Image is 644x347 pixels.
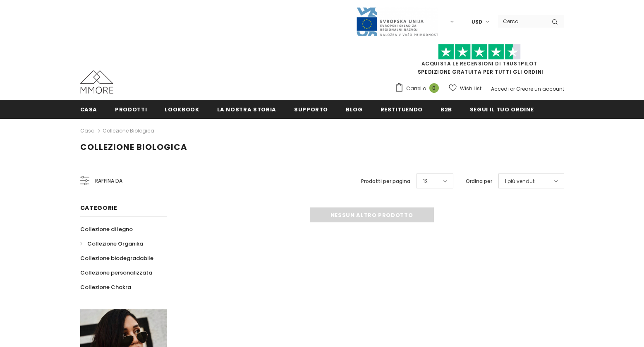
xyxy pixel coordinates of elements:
[80,265,152,280] a: Collezione personalizzata
[217,106,276,113] span: La nostra storia
[381,106,423,113] span: Restituendo
[470,100,534,118] a: Segui il tuo ordine
[498,15,546,27] input: Search Site
[356,18,438,25] a: Javni Razpis
[80,269,152,277] span: Collezione personalizzata
[516,85,564,92] a: Creare un account
[80,254,153,262] span: Collezione biodegradabile
[356,7,438,37] img: Javni Razpis
[80,283,131,291] span: Collezione Chakra
[449,81,481,96] a: Wish List
[395,48,564,75] span: SPEDIZIONE GRATUITA PER TUTTI GLI ORDINI
[294,100,328,118] a: supporto
[460,84,481,93] span: Wish List
[80,222,133,236] a: Collezione di legno
[80,236,143,251] a: Collezione Organika
[429,83,439,93] span: 0
[381,100,423,118] a: Restituendo
[80,70,113,94] img: Casi MMORE
[510,85,515,92] span: or
[406,84,426,93] span: Carrello
[80,126,95,136] a: Casa
[466,177,492,186] label: Ordina per
[80,141,187,153] span: Collezione biologica
[165,106,199,113] span: Lookbook
[395,82,443,95] a: Carrello 0
[80,280,131,294] a: Collezione Chakra
[421,60,537,67] a: Acquista le recensioni di TrustPilot
[95,176,122,186] span: Raffina da
[346,106,363,113] span: Blog
[491,85,509,92] a: Accedi
[217,100,276,118] a: La nostra storia
[165,100,199,118] a: Lookbook
[470,106,534,113] span: Segui il tuo ordine
[80,204,117,212] span: Categorie
[80,100,98,118] a: Casa
[80,251,153,265] a: Collezione biodegradabile
[80,106,98,113] span: Casa
[472,18,482,26] span: USD
[505,177,536,186] span: I più venduti
[423,177,428,186] span: 12
[294,106,328,113] span: supporto
[115,100,147,118] a: Prodotti
[438,44,521,60] img: Fidati di Pilot Stars
[361,177,410,186] label: Prodotti per pagina
[80,225,133,233] span: Collezione di legno
[115,106,147,113] span: Prodotti
[441,100,452,118] a: B2B
[103,127,154,134] a: Collezione biologica
[346,100,363,118] a: Blog
[87,240,143,248] span: Collezione Organika
[441,106,452,113] span: B2B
